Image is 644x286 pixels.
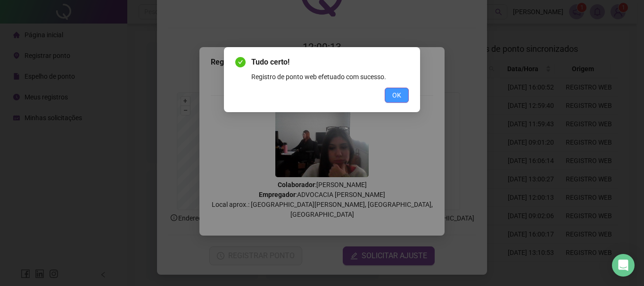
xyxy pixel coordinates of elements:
[235,57,246,67] span: check-circle
[251,57,409,68] span: Tudo certo!
[251,72,409,82] div: Registro de ponto web efetuado com sucesso.
[612,254,635,277] div: Open Intercom Messenger
[385,88,409,103] button: OK
[392,90,401,100] span: OK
